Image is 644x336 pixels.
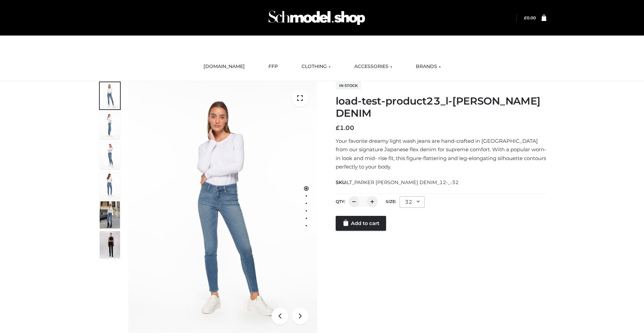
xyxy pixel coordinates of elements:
[411,59,446,74] a: BRANDS
[100,172,120,199] img: 2001KLX-Ava-skinny-cove-2-scaled_32c0e67e-5e94-449c-a916-4c02a8c03427.jpg
[524,15,527,20] span: £
[263,59,283,74] a: FFP
[524,15,536,20] bdi: 0.00
[100,82,120,109] img: 2001KLX-Ava-skinny-cove-1-scaled_9b141654-9513-48e5-b76c-3dc7db129200.jpg
[400,196,425,208] div: 32
[100,142,120,169] img: 2001KLX-Ava-skinny-cove-3-scaled_eb6bf915-b6b9-448f-8c6c-8cabb27fd4b2.jpg
[100,201,120,228] img: Bowery-Skinny_Cove-1.jpg
[296,59,336,74] a: CLOTHING
[336,95,546,119] h1: load-test-product23_l-[PERSON_NAME] DENIM
[198,59,250,74] a: [DOMAIN_NAME]
[336,216,386,231] a: Add to cart
[336,124,354,132] bdi: 1.00
[336,199,345,204] label: QTY:
[386,199,396,204] label: Size:
[100,231,120,258] img: 49df5f96394c49d8b5cbdcda3511328a.HD-1080p-2.5Mbps-49301101_thumbnail.jpg
[266,4,367,31] img: Schmodel Admin 964
[336,178,459,186] span: SKU:
[349,59,397,74] a: ACCESSORIES
[128,81,317,333] img: 2001KLX-Ava-skinny-cove-1-scaled_9b141654-9513-48e5-b76c-3dc7db129200
[336,137,546,171] p: Your favorite dreamy light wash jeans are hand-crafted in [GEOGRAPHIC_DATA] from our signature Ja...
[336,82,361,90] span: In stock
[347,179,459,185] span: LT_PARKER [PERSON_NAME] DENIM_12-_-32
[524,15,536,20] a: £0.00
[100,112,120,139] img: 2001KLX-Ava-skinny-cove-4-scaled_4636a833-082b-4702-abec-fd5bf279c4fc.jpg
[336,124,340,132] span: £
